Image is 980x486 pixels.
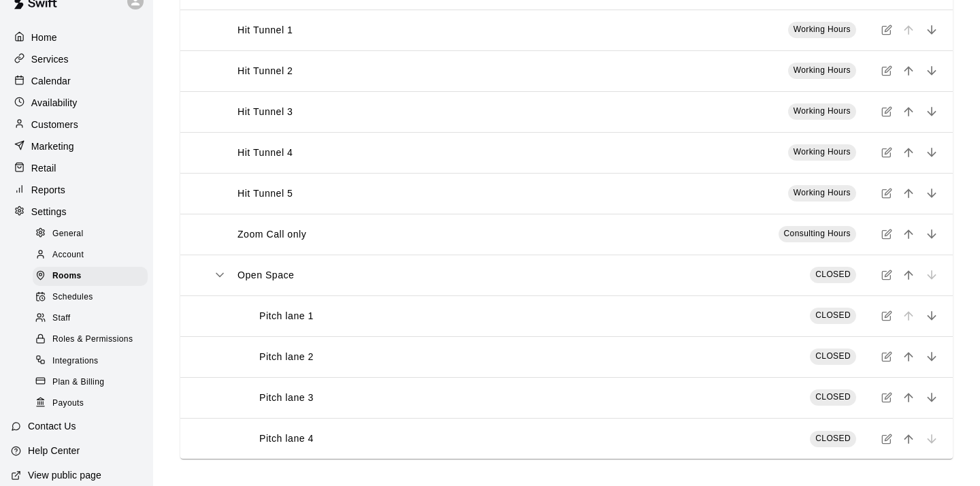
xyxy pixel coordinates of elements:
a: Settings [11,201,142,222]
button: move item down [921,142,942,163]
span: Working Hours [794,106,851,116]
a: Retail [11,158,142,178]
div: Integrations [33,352,148,371]
span: Payouts [52,397,84,410]
p: Hit Tunnel 1 [238,23,293,37]
p: Pitch lane 1 [259,309,314,323]
a: Availability [11,93,142,113]
p: Hit Tunnel 5 [238,187,293,201]
a: Plan & Billing [33,372,153,393]
p: Open Space [238,268,294,282]
a: Reports [11,180,142,200]
span: CLOSED [815,270,851,279]
span: General [52,227,84,241]
a: Account [33,244,153,265]
p: Retail [31,161,56,175]
p: Pitch lane 4 [259,432,314,446]
button: move item down [921,20,942,40]
span: Schedules [52,291,93,304]
div: Plan & Billing [33,373,148,392]
p: Reports [31,183,65,197]
a: Marketing [11,136,142,157]
button: move item down [921,387,942,408]
p: Zoom Call only [238,227,306,242]
div: Roles & Permissions [33,330,148,349]
span: Working Hours [794,147,851,157]
p: Contact Us [28,419,76,433]
div: Staff [33,309,148,328]
button: move item up [898,429,919,449]
span: Working Hours [794,188,851,197]
p: Settings [31,205,67,218]
p: Hit Tunnel 4 [238,146,293,160]
button: move item down [921,346,942,367]
a: Services [11,49,142,69]
a: Staff [33,308,153,329]
p: Marketing [31,140,74,153]
button: move item up [898,265,919,285]
span: CLOSED [815,392,851,402]
span: Roles & Permissions [52,333,133,346]
button: move item down [921,306,942,326]
div: Schedules [33,288,148,307]
span: Account [52,248,84,262]
a: Roles & Permissions [33,329,153,351]
a: Schedules [33,287,153,308]
span: Integrations [52,355,99,368]
span: Working Hours [794,65,851,75]
button: move item down [921,101,942,122]
p: Help Center [28,444,80,457]
button: move item up [898,142,919,163]
p: Customers [31,118,78,131]
button: move item down [921,183,942,204]
span: Plan & Billing [52,376,104,389]
a: General [33,223,153,244]
button: move item up [898,387,919,408]
span: CLOSED [815,434,851,443]
div: General [33,225,148,244]
div: Rooms [33,267,148,286]
a: Integrations [33,351,153,372]
p: Hit Tunnel 2 [238,64,293,78]
button: move item up [898,183,919,204]
a: Home [11,27,142,48]
button: move item up [898,346,919,367]
a: Rooms [33,266,153,287]
span: Consulting Hours [784,229,851,238]
span: Staff [52,312,70,325]
p: Pitch lane 2 [259,350,314,364]
div: Payouts [33,394,148,413]
p: Services [31,52,69,66]
p: Pitch lane 3 [259,391,314,405]
p: Calendar [31,74,71,88]
div: Account [33,246,148,265]
button: move item down [921,61,942,81]
p: View public page [28,468,101,482]
a: Customers [11,114,142,135]
p: Hit Tunnel 3 [238,105,293,119]
span: Rooms [52,270,82,283]
button: move item up [898,224,919,244]
span: Working Hours [794,25,851,34]
a: Payouts [33,393,153,414]
button: move item down [921,224,942,244]
button: move item up [898,101,919,122]
p: Availability [31,96,78,110]
span: CLOSED [815,351,851,361]
button: move item up [898,61,919,81]
span: CLOSED [815,310,851,320]
p: Home [31,31,57,44]
a: Calendar [11,71,142,91]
